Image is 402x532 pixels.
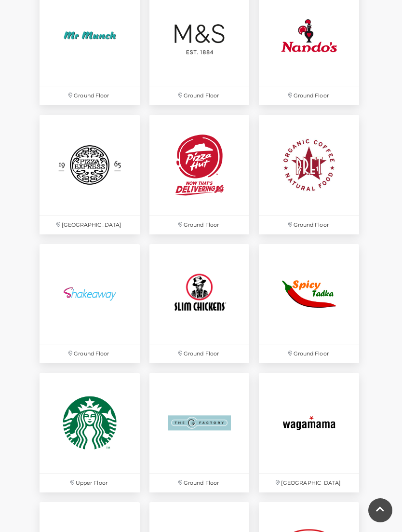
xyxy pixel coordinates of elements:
a: Ground Floor [145,110,255,239]
p: [GEOGRAPHIC_DATA] [259,474,359,492]
a: Ground Floor [145,368,255,497]
img: Starbucks at Festival Place, Basingstoke [40,373,140,473]
p: Ground Floor [259,216,359,234]
p: Ground Floor [259,86,359,105]
a: [GEOGRAPHIC_DATA] [35,110,145,239]
p: [GEOGRAPHIC_DATA] [40,216,140,234]
p: Ground Floor [149,216,250,234]
p: Ground Floor [149,474,250,492]
a: Ground Floor [145,239,255,368]
p: Ground Floor [40,86,140,105]
p: Upper Floor [40,474,140,492]
p: Ground Floor [149,86,250,105]
a: [GEOGRAPHIC_DATA] [254,368,364,497]
a: Ground Floor [254,239,364,368]
p: Ground Floor [149,344,250,363]
p: Ground Floor [259,344,359,363]
a: Starbucks at Festival Place, Basingstoke Upper Floor [35,368,145,497]
a: Ground Floor [254,110,364,239]
p: Ground Floor [40,344,140,363]
a: Ground Floor [35,239,145,368]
